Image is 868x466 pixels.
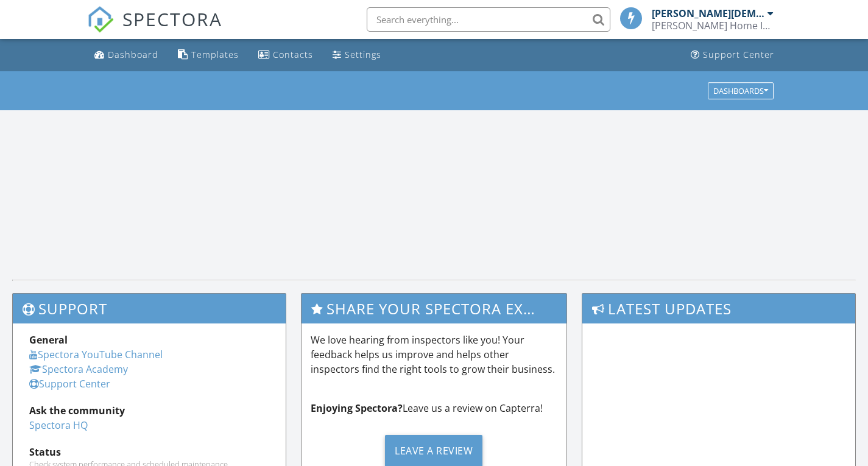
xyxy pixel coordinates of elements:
a: SPECTORA [87,16,222,42]
button: Dashboards [708,82,774,99]
div: [PERSON_NAME][DEMOGRAPHIC_DATA] [652,7,764,19]
p: Leave us a review on Capterra! [311,401,558,415]
strong: General [29,333,68,347]
div: Contacts [273,49,313,60]
div: Status [29,445,269,459]
div: Dashboards [713,86,768,95]
a: Spectora YouTube Channel [29,348,163,361]
div: Mizell Home Inspection LLC [652,19,774,32]
p: We love hearing from inspectors like you! Your feedback helps us improve and helps other inspecto... [311,333,558,376]
div: Ask the community [29,403,269,418]
h3: Latest Updates [582,294,855,323]
a: Dashboard [90,44,163,66]
a: Settings [328,44,386,66]
a: Spectora Academy [29,362,128,376]
a: Contacts [253,44,318,66]
img: The Best Home Inspection Software - Spectora [87,6,114,33]
a: Support Center [686,44,779,66]
input: Search everything... [367,7,610,32]
div: Support Center [703,49,774,60]
div: Templates [191,49,239,60]
a: Templates [173,44,244,66]
strong: Enjoying Spectora? [311,401,403,415]
span: SPECTORA [122,6,222,32]
a: Spectora HQ [29,418,88,432]
h3: Share Your Spectora Experience [302,294,567,323]
div: Dashboard [108,49,158,60]
a: Support Center [29,377,110,390]
h3: Support [13,294,286,323]
div: Settings [345,49,381,60]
